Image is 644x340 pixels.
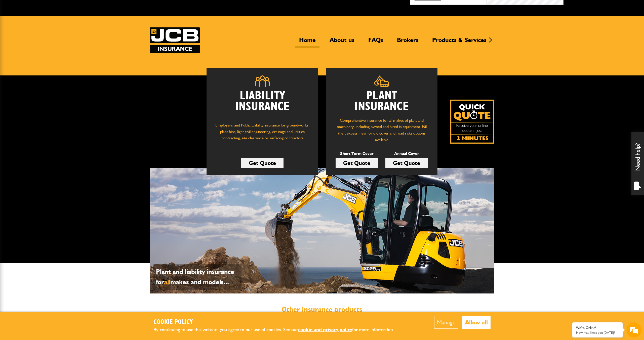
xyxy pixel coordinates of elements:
p: How may I help you today? [576,331,619,334]
a: Brokers [393,36,422,48]
a: Get Quote [385,158,428,168]
input: Enter your email address [7,61,92,72]
a: Get Quote [336,158,378,168]
a: Home [295,36,319,48]
h2: Liability Insurance [214,91,311,117]
img: d_20077148190_company_1631870298795_20077148190 [9,28,21,35]
em: Start Chat [68,155,91,162]
a: Get Quote [241,158,284,168]
img: Quick Quote [450,100,494,144]
h2: Other insurance products [153,305,491,314]
input: Enter your last name [7,47,92,58]
textarea: Type your message and hit 'Enter' [7,91,92,151]
div: We're Online! [576,326,619,330]
a: Products & Services [428,36,490,48]
div: Need help? [631,132,644,195]
div: Chat with us now [26,28,85,35]
button: Allow all [462,316,491,329]
h2: Plant Insurance [333,91,430,112]
p: Plant and liability insurance for makes and models... [156,267,239,287]
p: Short Term Cover [336,150,378,157]
div: Minimize live chat window [83,3,95,15]
p: Annual Cover [385,150,428,157]
p: By continuing to use this website, you agree to our use of cookies. See our for more information. [153,326,403,334]
a: Get your insurance quote isn just 2-minutes [450,100,494,144]
img: JCB Insurance Services logo [150,27,200,53]
p: Employers' and Public Liability insurance for groundworks, plant hire, light civil engineering, d... [214,122,311,146]
a: JCB Insurance Services [150,27,200,53]
input: Enter your phone number [7,76,92,87]
button: Manage [434,316,458,329]
h2: Cookie Policy [153,318,403,326]
p: Comprehensive insurance for all makes of plant and machinery, including owned and hired in equipm... [333,117,430,143]
a: About us [326,36,358,48]
a: cookie and privacy policy [298,327,352,332]
span: all [164,278,170,286]
a: FAQs [365,36,387,48]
